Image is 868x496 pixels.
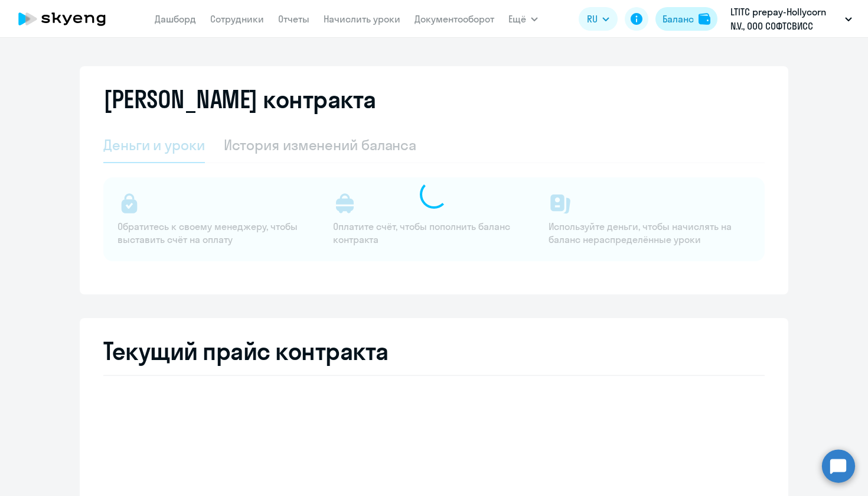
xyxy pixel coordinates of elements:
p: LTITC prepay-Hollycorn N.V., ООО СОФТСВИСС [730,5,840,33]
button: RU [579,7,618,31]
button: Ещё [508,7,538,31]
a: Сотрудники [210,13,264,25]
h2: [PERSON_NAME] контракта [103,85,376,114]
div: Баланс [663,12,694,26]
a: Дашборд [155,13,196,25]
button: LTITC prepay-Hollycorn N.V., ООО СОФТСВИСС [725,5,858,33]
button: Балансbalance [655,7,717,31]
a: Отчеты [278,13,309,25]
a: Документооборот [415,13,494,25]
h2: Текущий прайс контракта [103,337,765,365]
a: Начислить уроки [324,13,400,25]
img: balance [699,13,710,25]
span: Ещё [508,12,526,26]
span: RU [587,12,598,26]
